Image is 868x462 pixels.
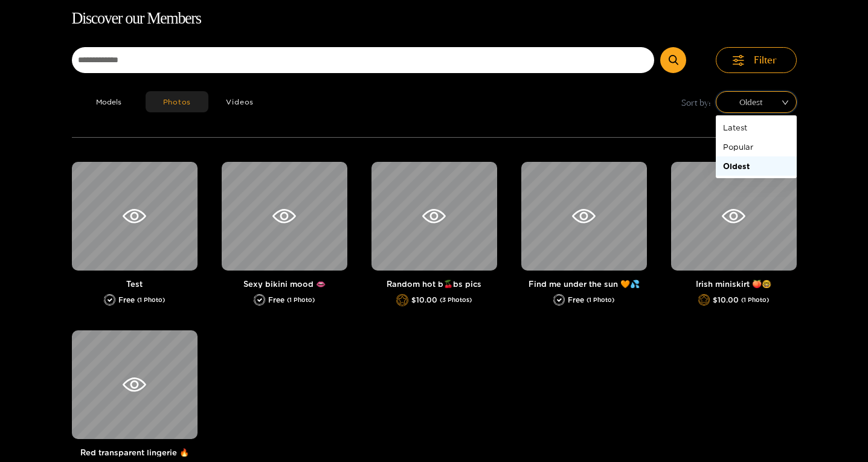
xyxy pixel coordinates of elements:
[671,280,797,288] div: Irish miniskirt 🍑🤓
[725,93,788,111] span: Oldest
[521,280,647,288] div: Find me under the sun 🧡💦
[716,156,797,176] div: Oldest
[137,296,165,304] span: (1 Photo)
[716,137,797,156] div: Popular
[72,280,198,288] div: Test
[681,95,711,109] span: Sort by:
[222,294,347,306] div: Free
[440,296,472,304] span: (3 Photos)
[741,296,769,304] span: (1 Photo)
[371,280,497,288] div: Random hot b🍒bs pics
[72,294,198,306] div: Free
[671,294,797,306] div: $10.00
[208,91,271,112] button: Videos
[754,53,777,67] span: Filter
[72,6,797,31] h1: Discover our Members
[723,159,789,173] div: Oldest
[723,121,789,134] div: Latest
[287,296,315,304] span: (1 Photo)
[716,47,797,73] button: Filter
[716,118,797,137] div: Latest
[587,296,614,304] span: (1 Photo)
[146,91,209,112] button: Photos
[72,448,198,457] div: Red transparent lingerie 🔥
[716,91,797,113] div: sort
[521,294,647,306] div: Free
[371,294,497,306] div: $10.00
[723,140,789,153] div: Popular
[660,47,686,73] button: Submit Search
[222,280,347,288] div: Sexy bikini mood 👄
[72,91,146,112] button: Models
